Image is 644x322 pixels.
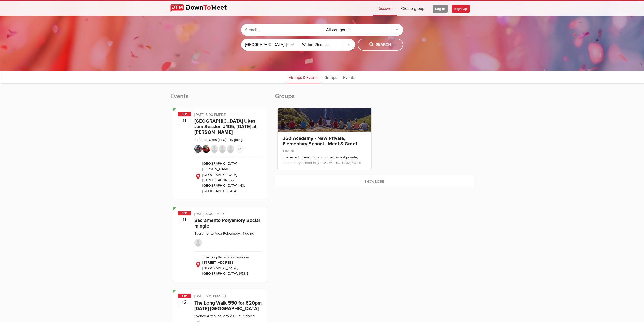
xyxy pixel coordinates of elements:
a: Create group [397,1,428,16]
span: Bike Dog Broadway Taproom [STREET_ADDRESS] [GEOGRAPHIC_DATA], [GEOGRAPHIC_DATA], 95818 [202,255,249,276]
b: 11 [178,116,191,125]
b: 12 [178,298,191,307]
a: Log In [429,1,452,16]
span: America/Los_Angeles [219,212,226,216]
img: Sarah Elizabeth Tygert [194,239,202,247]
a: Fort Erie Ukes (FEU) [194,138,226,142]
a: [GEOGRAPHIC_DATA] Ukes Jam Session #105, [DATE] at [PERSON_NAME][GEOGRAPHIC_DATA], 5pm [194,118,256,141]
a: Show more [275,175,474,188]
img: Carolyn Hafer [227,145,234,153]
span: Log In [433,5,448,13]
span: America/New_York [219,112,226,117]
a: Events [341,71,358,83]
a: Sign Up [452,1,474,16]
div: All categories [322,24,403,36]
img: Sandra Heydon [219,145,226,153]
a: Groups [322,71,340,83]
span: [GEOGRAPHIC_DATA] - [PERSON_NAME][GEOGRAPHIC_DATA] [STREET_ADDRESS] [GEOGRAPHIC_DATA] 1N0, [GEOGR... [202,161,245,193]
img: DownToMeet [170,4,235,12]
a: 360 Academy - New Private, Elementary School - Meet & Greet [283,135,357,147]
span: Sep [178,112,191,116]
span: Sep [178,294,191,298]
button: Search [358,39,403,51]
div: [DATE] 6:00 PM [194,211,262,218]
span: Sign Up [452,5,470,13]
a: Sydney Arthouse Movie Club [194,314,240,318]
li: 1 going [241,314,255,318]
div: [DATE] 5:00 PM [194,112,262,119]
a: Groups & Events [287,71,321,83]
li: 13 going [227,138,243,142]
input: Search... [241,24,322,36]
img: Colin Heydon [211,145,218,153]
a: Sacramento Polyamory Social mingle [194,217,260,229]
span: 1 event [283,149,294,153]
img: Brenda M [202,145,210,153]
div: [DATE] 6:15 PM [194,294,262,300]
h2: Events [170,92,270,105]
h2: Groups [275,92,474,105]
span: Search [369,42,391,47]
a: Sacramento Area Polyamory [194,231,240,236]
input: Location or ZIP-Code [241,39,298,51]
div: Interested in learning about the newest private, elementary school in [GEOGRAPHIC_DATA]?We'd love... [283,155,366,176]
img: Elaine [194,145,202,153]
b: 11 [178,215,191,224]
a: Discover [373,1,397,16]
span: Australia/Sydney [218,294,226,298]
span: Sep [178,211,191,215]
li: 1 going [241,231,254,236]
span: +8 [236,145,243,153]
a: The Long Walk 550 for 620pm [DATE] [GEOGRAPHIC_DATA] [194,300,262,312]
